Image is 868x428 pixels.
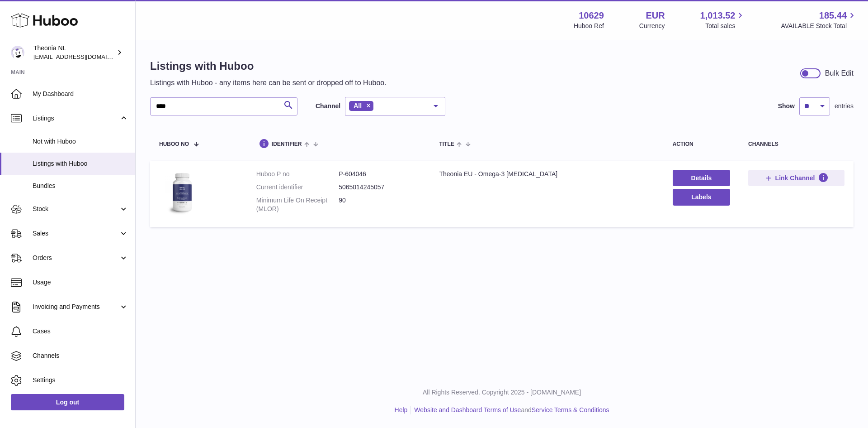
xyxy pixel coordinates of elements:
span: identifier [272,141,302,147]
span: Cases [33,327,128,336]
span: Sales [33,229,119,238]
dt: Current identifier [256,183,339,192]
div: channels [748,141,844,147]
dd: P-604046 [339,170,421,178]
strong: EUR [646,10,665,22]
span: Listings with Huboo [33,159,128,168]
span: All [354,102,362,109]
div: Bulk Edit [825,68,854,78]
span: Usage [33,278,128,287]
dd: 90 [339,196,421,213]
dt: Huboo P no [256,170,339,178]
a: Website and Dashboard Terms of Use [414,406,521,414]
dd: 5065014245057 [339,183,421,192]
li: and [411,406,609,414]
span: entries [835,102,854,111]
div: Currency [639,22,665,30]
span: Not with Huboo [33,137,128,146]
span: Invoicing and Payments [33,303,119,311]
h1: Listings with Huboo [150,59,387,73]
img: internalAdmin-10629@internal.huboo.com [11,46,24,59]
button: Labels [673,189,730,205]
label: Channel [316,102,340,111]
div: action [673,141,730,147]
p: Listings with Huboo - any items here can be sent or dropped off to Huboo. [150,78,387,88]
span: title [439,141,454,147]
div: Theonia NL [33,44,115,61]
span: Listings [33,114,119,123]
span: 1,013.52 [700,10,736,22]
span: Orders [33,254,119,262]
span: [EMAIL_ADDRESS][DOMAIN_NAME] [33,53,133,60]
span: Huboo no [159,141,189,147]
span: My Dashboard [33,90,128,98]
span: Channels [33,351,128,360]
span: Total sales [705,22,745,30]
span: Link Channel [775,174,815,182]
a: 185.44 AVAILABLE Stock Total [781,10,857,30]
a: Details [673,170,730,186]
a: 1,013.52 Total sales [700,10,746,30]
p: All Rights Reserved. Copyright 2025 - [DOMAIN_NAME] [143,388,861,397]
span: Bundles [33,182,128,190]
div: Theonia EU - Omega-3 [MEDICAL_DATA] [439,170,654,178]
span: AVAILABLE Stock Total [781,22,857,30]
a: Service Terms & Conditions [532,406,609,414]
button: Link Channel [748,170,844,186]
span: Stock [33,205,119,213]
img: Theonia EU - Omega-3 Fish Oil [159,170,204,215]
a: Help [395,406,408,414]
a: Log out [11,394,124,410]
label: Show [778,102,795,111]
span: Settings [33,376,128,385]
div: Huboo Ref [574,22,604,30]
span: 185.44 [819,10,847,22]
strong: 10629 [579,10,604,22]
dt: Minimum Life On Receipt (MLOR) [256,196,339,213]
